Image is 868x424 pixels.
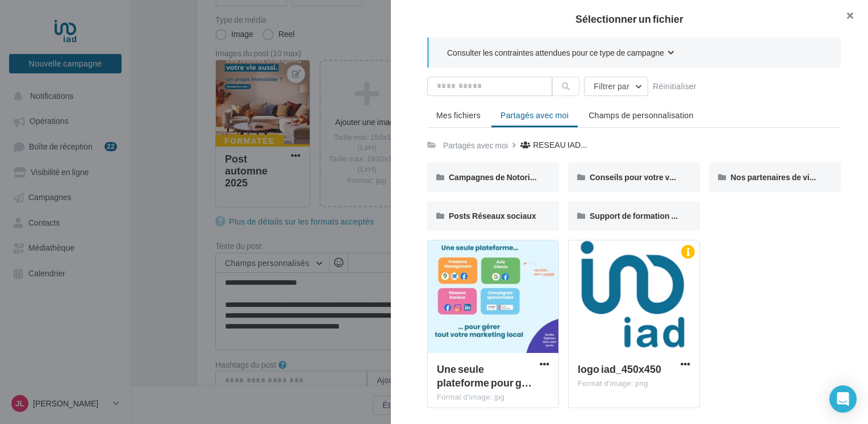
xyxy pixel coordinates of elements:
[500,110,569,120] span: Partagés avec moi
[829,385,857,413] div: Open Intercom Messenger
[578,363,661,375] span: logo iad_450x450
[437,363,532,389] span: Une seule plateforme pour gérer tout votre marketing local
[589,110,694,120] span: Champs de personnalisation
[590,211,706,221] span: Support de formation Localads
[533,139,587,151] span: RESEAU IAD...
[447,47,664,59] span: Consulter les contraintes attendues pour ce type de campagne
[409,14,850,24] h2: Sélectionner un fichier
[578,379,690,389] div: Format d'image: png
[449,172,541,182] span: Campagnes de Notoriété
[447,47,674,61] button: Consulter les contraintes attendues pour ce type de campagne
[648,80,701,93] button: Réinitialiser
[443,140,508,151] div: Partagés avec moi
[590,172,721,182] span: Conseils pour votre visibilité locale
[437,392,549,402] div: Format d'image: jpg
[731,172,859,182] span: Nos partenaires de visibilité locale
[436,110,481,120] span: Mes fichiers
[449,211,536,221] span: Posts Réseaux sociaux
[584,77,648,96] button: Filtrer par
